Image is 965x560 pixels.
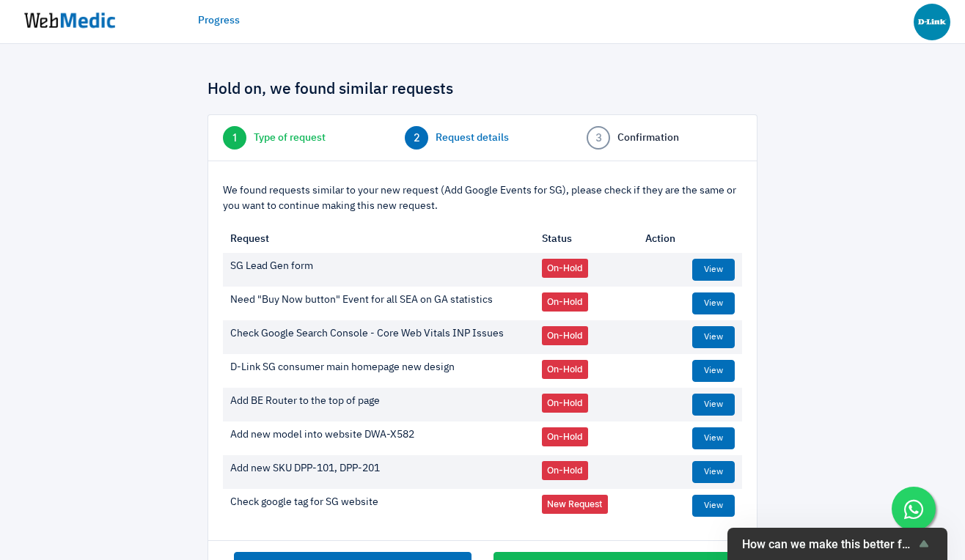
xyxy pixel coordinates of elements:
[542,326,588,345] span: On-Hold
[692,259,735,281] a: View
[542,360,588,379] span: On-Hold
[223,354,535,388] td: D-Link SG consumer main homepage new design
[742,537,915,551] span: How can we make this better for you?
[692,495,735,517] a: View
[587,126,610,150] span: 3
[223,126,378,150] a: 1 Type of request
[223,126,246,150] span: 1
[542,427,588,446] span: On-Hold
[587,126,742,150] a: 3 Confirmation
[742,535,933,553] button: Show survey - How can we make this better for you?
[223,183,742,214] p: We found requests similar to your new request (Add Google Events for SG), please check if they ar...
[542,292,588,312] span: On-Hold
[638,226,742,253] th: Action
[436,130,509,146] span: Request details
[692,292,735,314] a: View
[542,461,588,480] span: On-Hold
[223,388,535,421] td: Add BE Router to the top of page
[198,13,240,29] a: Progress
[535,226,639,253] th: Status
[223,253,535,287] td: SG Lead Gen form
[223,455,535,489] td: Add new SKU DPP-101, DPP-201
[617,130,679,146] span: Confirmation
[542,495,608,514] span: New Request
[692,360,735,382] a: View
[405,126,428,150] span: 2
[223,320,535,354] td: Check Google Search Console - Core Web Vitals INP Issues
[223,287,535,320] td: Need "Buy Now button" Event for all SEA on GA statistics
[542,259,588,278] span: On-Hold
[208,81,757,100] h4: Hold on, we found similar requests
[692,326,735,348] a: View
[223,226,535,253] th: Request
[254,130,326,146] span: Type of request
[223,421,535,455] td: Add new model into website DWA-X582
[405,126,560,150] a: 2 Request details
[692,427,735,449] a: View
[223,489,535,523] td: Check google tag for SG website
[542,394,588,413] span: On-Hold
[692,461,735,483] a: View
[692,394,735,416] a: View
